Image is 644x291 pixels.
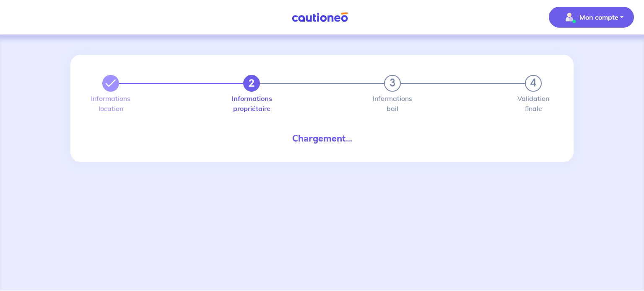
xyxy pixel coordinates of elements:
label: Informations bail [384,95,401,112]
button: 2 [243,75,260,92]
label: Validation finale [525,95,542,112]
label: Informations propriétaire [243,95,260,112]
img: Cautioneo [288,12,351,23]
label: Informations location [102,95,119,112]
img: illu_account_valid_menu.svg [563,10,576,24]
p: Mon compte [579,12,618,22]
div: Chargement... [96,132,548,145]
button: illu_account_valid_menu.svgMon compte [549,7,634,28]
